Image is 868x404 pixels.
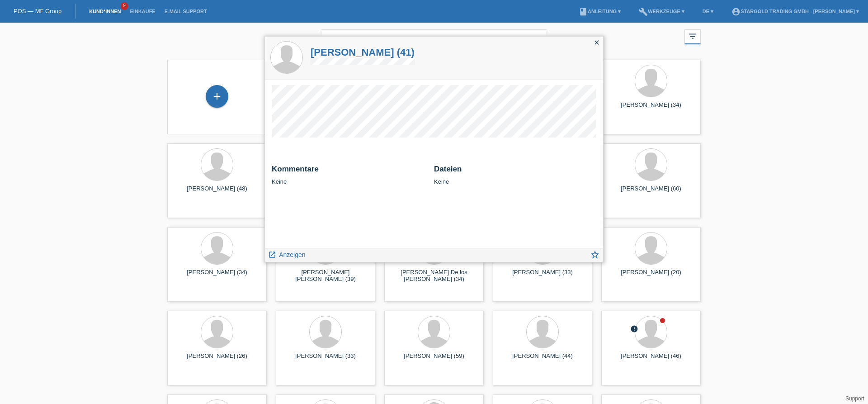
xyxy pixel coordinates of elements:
a: buildWerkzeuge ▾ [634,9,689,14]
h2: Kommentare [272,165,427,178]
div: [PERSON_NAME] [PERSON_NAME] (39) [283,269,368,283]
span: 9 [121,2,128,10]
div: [PERSON_NAME] (20) [609,269,693,283]
i: filter_list [688,31,698,41]
i: build [639,7,648,16]
div: [PERSON_NAME] De los [PERSON_NAME] (34) [392,269,476,283]
a: DE ▾ [698,9,718,14]
div: Unbestätigt, in Bearbeitung [630,325,638,334]
a: [PERSON_NAME] (41) [311,47,415,58]
div: [PERSON_NAME] (33) [283,352,368,367]
a: star_border [590,251,600,262]
a: E-Mail Support [160,9,212,14]
div: [PERSON_NAME] (46) [609,352,693,367]
div: [PERSON_NAME] (60) [609,185,693,200]
a: bookAnleitung ▾ [574,9,625,14]
i: launch [268,251,276,259]
a: Kund*innen [85,9,125,14]
a: POS — MF Group [14,8,61,14]
div: [PERSON_NAME] (44) [500,352,585,367]
div: [PERSON_NAME] (48) [175,185,259,200]
h2: Dateien [434,165,596,178]
div: Kund*in hinzufügen [206,89,228,104]
div: [PERSON_NAME] (33) [500,269,585,283]
a: launch Anzeigen [268,248,306,260]
input: Suche... [321,29,547,51]
div: [PERSON_NAME] (59) [392,352,476,367]
div: [PERSON_NAME] (26) [175,352,259,367]
i: error [630,325,638,333]
div: [PERSON_NAME] (34) [609,101,693,116]
i: close [593,39,600,46]
i: account_circle [731,7,741,16]
i: star_border [590,250,600,260]
div: Keine [434,165,596,185]
a: account_circleStargold Trading GmbH - [PERSON_NAME] ▾ [727,9,863,14]
a: Einkäufe [125,9,160,14]
i: book [579,7,588,16]
a: Support [845,395,864,402]
div: [PERSON_NAME] (34) [175,269,259,283]
div: Keine [272,165,427,185]
span: Anzeigen [279,251,305,258]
